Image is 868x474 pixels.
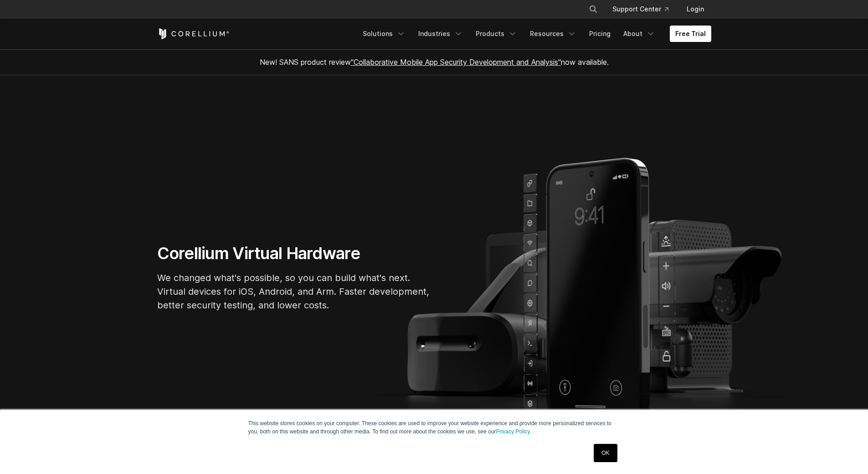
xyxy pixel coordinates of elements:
span: New! SANS product review now available. [260,57,609,67]
a: Industries [413,26,468,42]
a: Free Trial [670,26,711,42]
a: OK [594,444,617,462]
p: We changed what's possible, so you can build what's next. Virtual devices for iOS, Android, and A... [157,271,431,312]
button: Search [585,1,601,17]
a: Support Center [605,1,676,17]
div: Navigation Menu [578,1,711,17]
a: Resources [524,26,582,42]
a: Privacy Policy. [496,428,531,435]
a: Products [470,26,523,42]
a: Solutions [357,26,411,42]
a: Login [679,1,711,17]
a: Corellium Home [157,28,230,39]
div: Navigation Menu [357,26,711,42]
a: "Collaborative Mobile App Security Development and Analysis" [351,57,561,67]
a: About [618,26,661,42]
p: This website stores cookies on your computer. These cookies are used to improve your website expe... [248,419,620,436]
h1: Corellium Virtual Hardware [157,243,431,264]
a: Pricing [584,26,616,42]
